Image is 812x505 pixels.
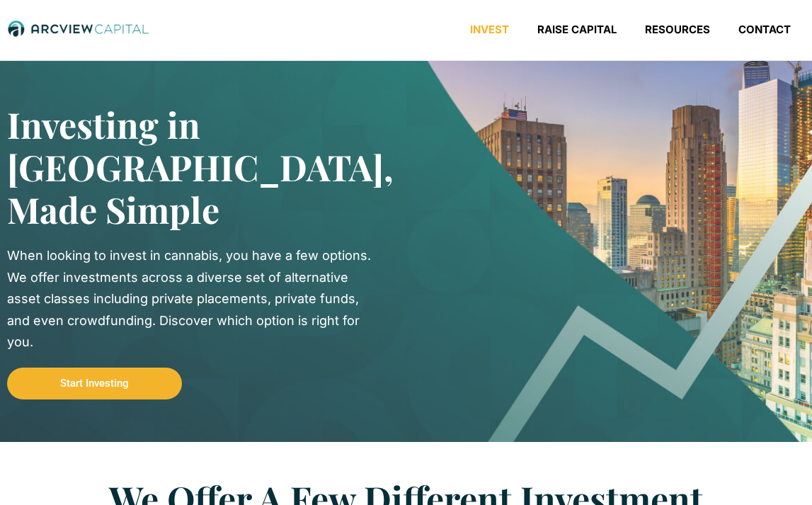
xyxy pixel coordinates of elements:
[7,368,182,399] a: Start Investing
[456,23,523,37] a: Invest
[523,23,631,37] a: Raise Capital
[631,23,724,37] a: Resources
[60,378,129,389] span: Start Investing
[7,103,364,231] h2: Investing in [GEOGRAPHIC_DATA], Made Simple
[724,23,805,37] a: Contact
[7,245,385,353] div: When looking to invest in cannabis, you have a few options. We offer investments across a diverse...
